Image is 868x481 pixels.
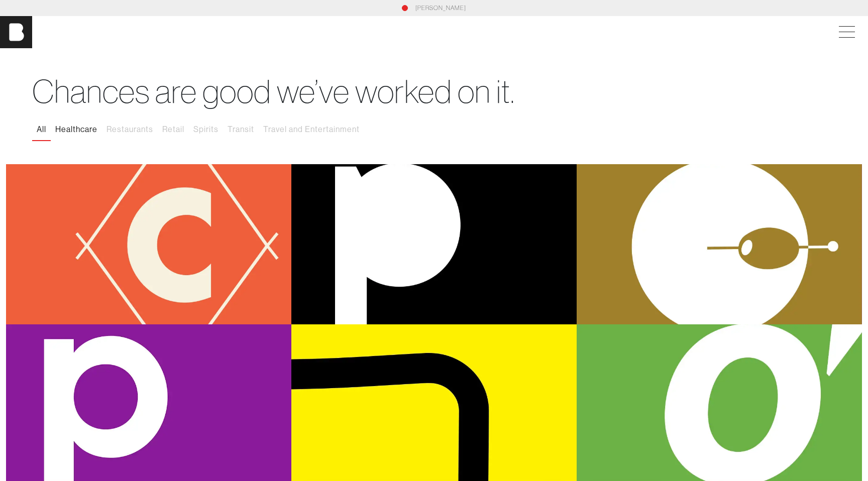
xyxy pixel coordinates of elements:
[102,119,158,140] button: Restaurants
[189,119,223,140] button: Spirits
[51,119,102,140] button: Healthcare
[223,119,259,140] button: Transit
[259,119,364,140] button: Travel and Entertainment
[415,4,466,13] a: [PERSON_NAME]
[158,119,189,140] button: Retail
[32,119,51,140] button: All
[32,72,836,111] h1: Chances are good we’ve worked on it.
